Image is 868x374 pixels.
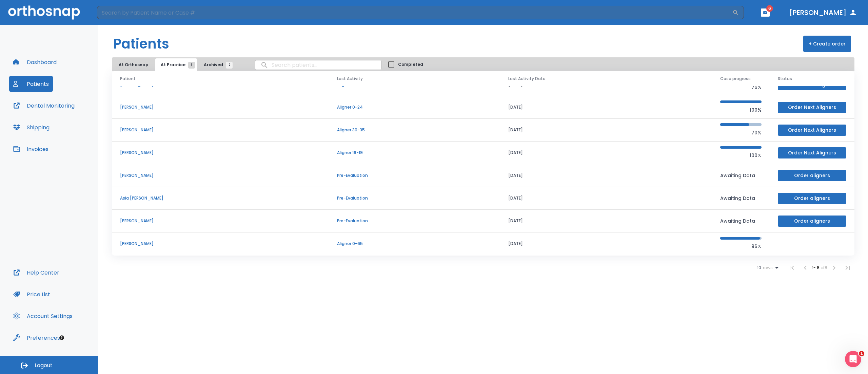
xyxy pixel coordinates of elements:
[778,170,846,181] button: Order aligners
[9,286,54,302] button: Price List
[120,104,321,110] p: [PERSON_NAME]
[821,265,827,270] span: of 8
[337,241,492,247] p: Aligner 0-65
[500,187,712,210] td: [DATE]
[500,119,712,142] td: [DATE]
[9,97,79,114] button: Dental Monitoring
[59,335,65,341] div: Tooltip anchor
[720,106,762,114] p: 100%
[720,217,762,225] p: Awaiting Data
[500,142,712,164] td: [DATE]
[720,83,762,91] p: 76%
[778,193,846,204] button: Order aligners
[778,125,846,136] button: Order Next Aligners
[113,58,236,71] div: tabs
[9,76,53,92] button: Patients
[778,216,846,227] button: Order aligners
[766,5,773,12] span: 6
[120,241,321,247] p: [PERSON_NAME]
[161,62,192,68] span: At Practice
[720,194,762,202] p: Awaiting Data
[120,195,321,201] p: Asia [PERSON_NAME]
[113,58,154,71] button: At Orthosnap
[337,127,492,133] p: Aligner 30-35
[720,171,762,180] p: Awaiting Data
[337,104,492,110] p: Aligner 0-24
[188,62,195,69] span: 8
[761,265,773,270] span: rows
[337,218,492,224] p: Pre-Evaluation
[9,264,63,281] button: Help Center
[9,308,77,324] button: Account Settings
[500,232,712,255] td: [DATE]
[226,62,233,69] span: 2
[812,265,821,270] span: 1 - 8
[120,127,321,133] p: [PERSON_NAME]
[508,76,546,82] span: Last Activity Date
[337,195,492,201] p: Pre-Evaluation
[778,76,792,82] span: Status
[720,76,751,82] span: Case progress
[9,119,54,135] button: Shipping
[337,172,492,179] p: Pre-Evaluation
[113,34,169,54] h1: Patients
[120,218,321,224] p: [PERSON_NAME]
[9,330,64,346] button: Preferences
[337,150,492,156] p: Aligner 16-19
[803,36,851,52] button: + Create order
[778,147,846,158] button: Order Next Aligners
[204,62,229,68] span: Archived
[845,351,861,367] iframe: Intercom live chat
[757,265,761,270] span: 10
[500,164,712,187] td: [DATE]
[120,172,321,179] p: [PERSON_NAME]
[120,150,321,156] p: [PERSON_NAME]
[720,151,762,160] p: 100%
[778,102,846,113] button: Order Next Aligners
[120,76,136,82] span: Patient
[9,141,53,157] button: Invoices
[787,6,860,19] button: [PERSON_NAME]
[97,6,732,19] input: Search by Patient Name or Case #
[398,61,423,68] span: Completed
[500,96,712,119] td: [DATE]
[337,76,363,82] span: Last Activity
[35,362,53,369] span: Logout
[9,54,61,70] button: Dashboard
[720,242,762,250] p: 96%
[8,5,80,19] img: Orthosnap
[500,210,712,232] td: [DATE]
[720,129,762,137] p: 70%
[859,351,864,356] span: 1
[255,58,381,72] input: search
